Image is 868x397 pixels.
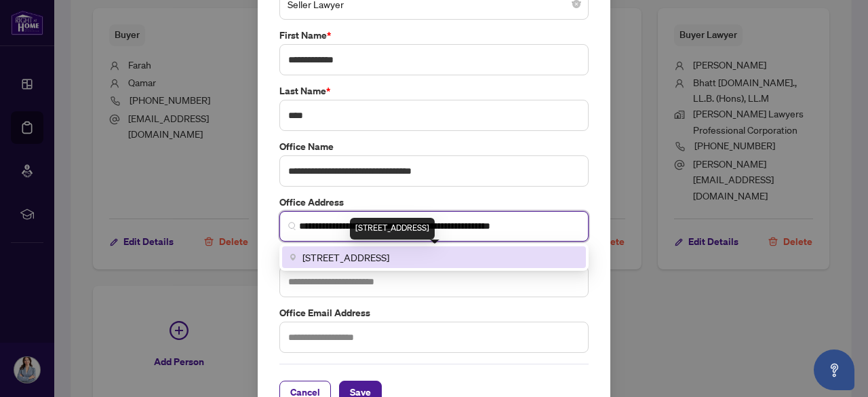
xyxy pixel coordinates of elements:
label: Office Name [279,139,589,154]
img: search_icon [288,222,296,230]
label: First Name [279,28,589,43]
label: Office Address [279,195,589,210]
label: Office Email Address [279,305,589,320]
label: Last Name [279,83,589,98]
span: [STREET_ADDRESS] [302,250,389,265]
div: [STREET_ADDRESS] [350,218,435,240]
button: Open asap [814,349,854,390]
